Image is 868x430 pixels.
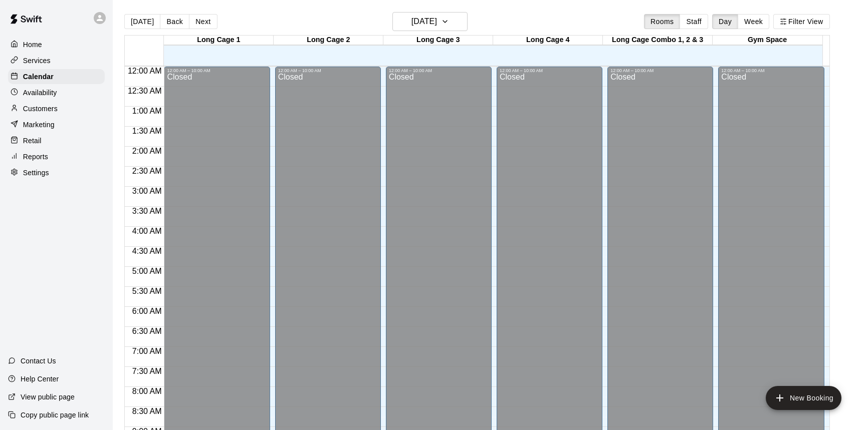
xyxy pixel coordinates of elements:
[773,14,829,29] button: Filter View
[713,36,822,45] div: Gym Space
[23,56,51,66] p: Services
[392,12,468,31] button: [DATE]
[274,36,383,45] div: Long Cage 2
[411,15,437,29] h6: [DATE]
[23,120,55,130] p: Marketing
[712,14,738,29] button: Day
[8,53,105,68] a: Services
[23,168,49,178] p: Settings
[644,14,680,29] button: Rooms
[500,68,599,73] div: 12:00 AM – 10:00 AM
[8,149,105,164] a: Reports
[130,187,164,195] span: 3:00 AM
[130,107,164,115] span: 1:00 AM
[130,287,164,295] span: 5:30 AM
[130,267,164,275] span: 5:00 AM
[130,247,164,255] span: 4:30 AM
[130,167,164,175] span: 2:30 AM
[124,14,160,29] button: [DATE]
[383,36,493,45] div: Long Cage 3
[389,68,489,73] div: 12:00 AM – 10:00 AM
[738,14,769,29] button: Week
[130,407,164,415] span: 8:30 AM
[8,85,105,100] a: Availability
[23,40,42,50] p: Home
[21,374,59,384] p: Help Center
[164,36,274,45] div: Long Cage 1
[130,387,164,395] span: 8:00 AM
[8,101,105,116] a: Customers
[721,68,821,73] div: 12:00 AM – 10:00 AM
[167,68,267,73] div: 12:00 AM – 10:00 AM
[8,117,105,132] a: Marketing
[130,227,164,235] span: 4:00 AM
[130,307,164,315] span: 6:00 AM
[189,14,217,29] button: Next
[130,327,164,335] span: 6:30 AM
[130,367,164,375] span: 7:30 AM
[766,386,841,410] button: add
[125,87,164,95] span: 12:30 AM
[8,165,105,180] a: Settings
[278,68,378,73] div: 12:00 AM – 10:00 AM
[8,133,105,148] a: Retail
[160,14,189,29] button: Back
[21,410,89,420] p: Copy public page link
[130,127,164,135] span: 1:30 AM
[680,14,708,29] button: Staff
[603,36,713,45] div: Long Cage Combo 1, 2 & 3
[21,392,75,402] p: View public page
[125,67,164,75] span: 12:00 AM
[23,152,48,162] p: Reports
[130,347,164,355] span: 7:00 AM
[610,68,710,73] div: 12:00 AM – 10:00 AM
[8,37,105,52] a: Home
[21,356,56,366] p: Contact Us
[130,207,164,215] span: 3:30 AM
[8,69,105,84] a: Calendar
[23,88,57,98] p: Availability
[493,36,603,45] div: Long Cage 4
[23,72,54,82] p: Calendar
[130,147,164,155] span: 2:00 AM
[23,104,58,114] p: Customers
[23,136,42,146] p: Retail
